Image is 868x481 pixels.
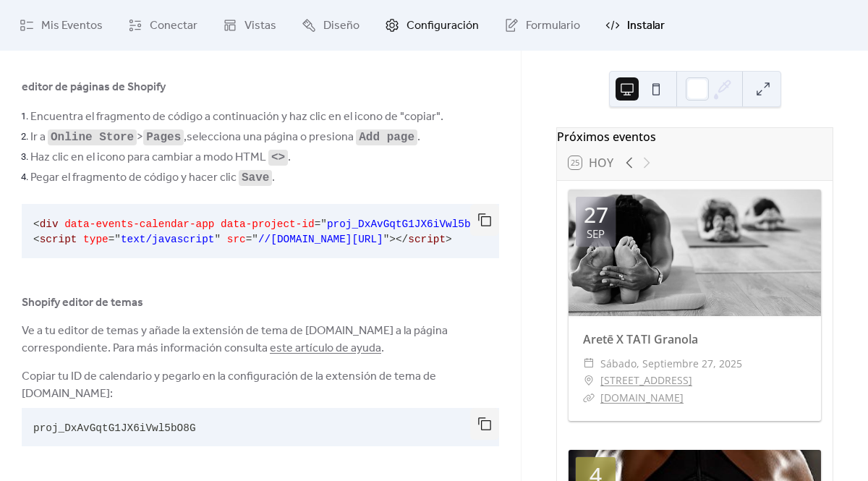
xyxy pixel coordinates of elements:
[51,131,134,144] code: Online Store
[114,234,121,245] span: "
[320,218,327,230] span: "
[212,6,287,45] a: Vistas
[600,391,684,404] a: [DOMAIN_NAME]
[117,6,208,45] a: Conectar
[595,6,676,45] a: Instalar
[315,218,321,230] span: =
[407,17,479,35] span: Configuración
[374,6,490,45] a: Configuración
[271,151,285,164] code: <>
[30,129,420,146] span: Ir a > , selecciona una página o presiona .
[227,234,246,245] span: src
[583,355,595,373] div: ​
[244,17,276,35] span: Vistas
[258,234,383,245] span: //[DOMAIN_NAME][URL]
[30,108,443,126] span: Encuentra el fragmento de código a continuación y haz clic en el icono de "copiar".
[583,331,698,347] a: Aretē X TATI Granola
[493,6,591,45] a: Formulario
[526,17,580,35] span: Formulario
[600,355,742,373] span: sábado, septiembre 27, 2025
[30,169,275,187] span: Pegar el fragmento de código y hacer clic .
[41,17,103,35] span: Mis Eventos
[584,204,608,226] div: 27
[146,131,181,144] code: Pages
[109,234,115,245] span: =
[627,17,665,35] span: Instalar
[242,171,269,184] code: Save
[40,218,59,230] span: div
[221,218,315,230] span: data-project-id
[600,372,692,389] a: [STREET_ADDRESS]
[327,218,490,230] span: proj_DxAvGqtG1JX6iVwl5bO8G
[446,234,452,245] span: >
[22,323,499,357] span: Ve a tu editor de temas y añade la extensión de tema de [DOMAIN_NAME] a la página correspondiente...
[22,294,143,312] span: Shopify editor de temas
[389,234,396,245] span: >
[557,128,833,145] div: Próximos eventos
[396,234,408,245] span: </
[583,372,595,389] div: ​
[40,234,77,245] span: script
[583,389,595,406] div: ​
[323,17,359,35] span: Diseño
[33,234,40,245] span: <
[252,234,258,245] span: "
[33,218,40,230] span: <
[270,337,381,359] a: este artículo de ayuda
[246,234,252,245] span: =
[9,6,114,45] a: Mis Eventos
[30,149,291,166] span: Haz clic en el icono para cambiar a modo HTML .
[150,17,197,35] span: Conectar
[408,234,446,245] span: script
[291,6,370,45] a: Diseño
[121,234,215,245] span: text/javascript
[214,234,221,245] span: "
[83,234,109,245] span: type
[22,79,166,96] span: editor de páginas de Shopify
[64,218,214,230] span: data-events-calendar-app
[33,422,196,434] span: proj_DxAvGqtG1JX6iVwl5bO8G
[587,229,605,239] div: sep
[359,131,414,144] code: Add page
[383,234,390,245] span: "
[22,368,499,403] span: Copiar tu ID de calendario y pegarlo en la configuración de la extensión de tema de [DOMAIN_NAME]:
